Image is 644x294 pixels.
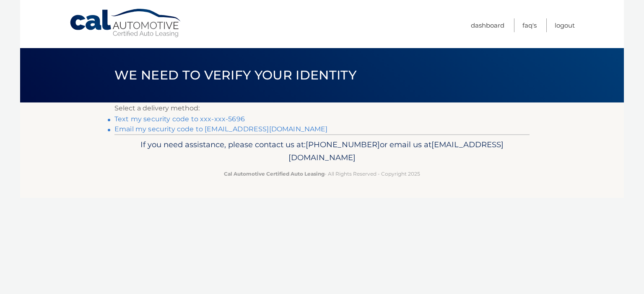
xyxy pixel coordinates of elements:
p: If you need assistance, please contact us at: or email us at [120,138,524,165]
a: Cal Automotive [69,8,182,38]
span: [PHONE_NUMBER] [306,140,380,149]
a: Email my security code to [EMAIL_ADDRESS][DOMAIN_NAME] [114,125,328,133]
a: Logout [555,18,575,32]
strong: Cal Automotive Certified Auto Leasing [224,171,325,177]
span: We need to verify your identity [114,67,356,83]
a: FAQ's [522,18,537,32]
a: Text my security code to xxx-xxx-5696 [114,115,245,123]
a: Dashboard [471,18,504,32]
p: - All Rights Reserved - Copyright 2025 [120,169,524,178]
p: Select a delivery method: [114,102,530,114]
